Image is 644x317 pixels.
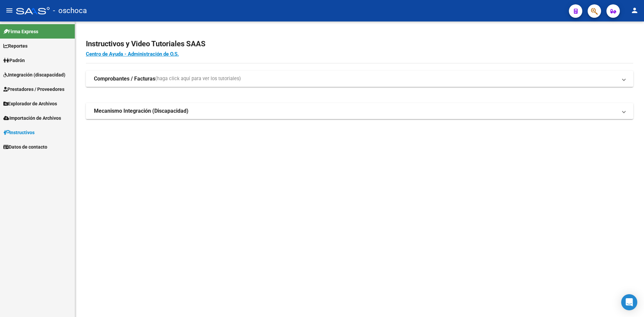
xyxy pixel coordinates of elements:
[3,86,64,93] span: Prestadores / Proveedores
[3,28,38,35] span: Firma Express
[86,38,633,50] h2: Instructivos y Video Tutoriales SAAS
[631,6,639,14] mat-icon: person
[155,75,241,83] span: (haga click aquí para ver los tutoriales)
[94,107,189,115] strong: Mecanismo Integración (Discapacidad)
[94,75,155,83] strong: Comprobantes / Facturas
[3,57,25,64] span: Padrón
[86,51,179,57] a: Centro de Ayuda - Administración de O.S.
[3,71,65,78] span: Integración (discapacidad)
[3,42,28,50] span: Reportes
[86,103,633,119] mat-expansion-panel-header: Mecanismo Integración (Discapacidad)
[621,294,637,310] div: Open Intercom Messenger
[86,71,633,87] mat-expansion-panel-header: Comprobantes / Facturas(haga click aquí para ver los tutoriales)
[3,114,61,122] span: Importación de Archivos
[3,100,57,107] span: Explorador de Archivos
[5,6,13,14] mat-icon: menu
[3,129,35,136] span: Instructivos
[53,3,87,18] span: - oschoca
[3,143,47,151] span: Datos de contacto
